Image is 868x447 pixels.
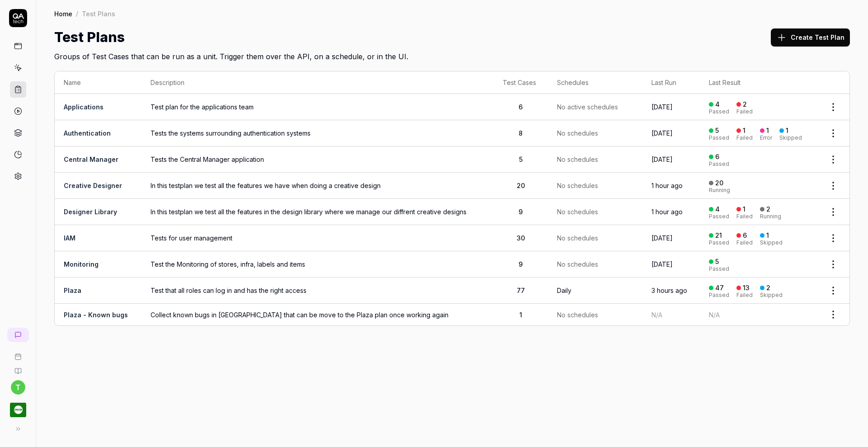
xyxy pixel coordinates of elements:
[715,100,720,108] div: 4
[715,127,719,135] div: 5
[517,287,525,294] span: 77
[557,207,598,216] span: No schedules
[743,127,745,135] div: 1
[709,292,729,298] div: Passed
[519,129,523,137] span: 8
[54,47,850,62] h2: Groups of Test Cases that can be run as a unit. Trigger them over the API, on a schedule, or in t...
[709,109,729,114] div: Passed
[494,71,548,94] th: Test Cases
[7,328,29,342] a: New conversation
[779,135,802,141] div: Skipped
[651,208,683,216] time: 1 hour ago
[519,155,523,163] span: 5
[4,360,32,375] a: Documentation
[760,214,781,219] div: Running
[743,100,747,108] div: 2
[709,311,720,319] span: N/A
[766,284,770,292] div: 2
[642,71,699,94] th: Last Run
[651,287,687,294] time: 3 hours ago
[709,266,729,272] div: Passed
[557,310,598,320] span: No schedules
[736,214,753,219] div: Failed
[736,292,753,298] div: Failed
[557,233,598,243] span: No schedules
[151,310,485,320] span: Collect known bugs in [GEOGRAPHIC_DATA] that can be move to the Plaza plan once working again
[64,260,99,268] a: Monitoring
[64,103,104,111] a: Applications
[517,234,525,242] span: 30
[709,188,730,193] div: Running
[519,311,522,319] span: 1
[766,127,769,135] div: 1
[151,259,485,269] span: Test the Monitoring of stores, infra, labels and items
[151,207,485,216] span: In this testplan we test all the features in the design library where we manage our diffrent crea...
[557,128,598,138] span: No schedules
[151,155,485,164] span: Tests the Central Manager application
[760,292,783,298] div: Skipped
[736,240,753,245] div: Failed
[651,155,673,163] time: [DATE]
[519,260,523,268] span: 9
[715,153,719,161] div: 6
[548,71,643,94] th: Schedules
[64,155,118,163] a: Central Manager
[715,231,722,240] div: 21
[4,395,32,420] button: Pricer.com Logo
[519,208,523,216] span: 9
[715,179,723,187] div: 20
[736,109,753,114] div: Failed
[743,205,745,213] div: 1
[651,103,673,111] time: [DATE]
[55,71,142,94] th: Name
[700,71,817,94] th: Last Result
[64,311,128,319] a: Plaza - Known bugs
[557,286,571,295] div: Daily
[715,205,720,213] div: 4
[64,234,75,242] a: IAM
[709,214,729,219] div: Passed
[557,181,598,190] span: No schedules
[76,9,78,18] div: /
[766,205,770,213] div: 2
[651,234,673,242] time: [DATE]
[651,260,673,268] time: [DATE]
[151,286,485,295] span: Test that all roles can log in and has the right access
[11,380,25,395] button: t
[715,284,724,292] div: 47
[709,135,729,141] div: Passed
[151,181,485,190] span: In this testplan we test all the features we have when doing a creative design
[651,182,683,189] time: 1 hour ago
[557,259,598,269] span: No schedules
[10,402,26,418] img: Pricer.com Logo
[64,129,111,137] a: Authentication
[557,102,618,112] span: No active schedules
[771,28,850,47] button: Create Test Plan
[64,182,122,189] a: Creative Designer
[743,284,750,292] div: 13
[64,287,81,294] a: Plaza
[736,135,753,141] div: Failed
[54,9,72,18] a: Home
[82,9,115,18] div: Test Plans
[4,346,32,360] a: Book a call with us
[709,161,729,167] div: Passed
[151,128,485,138] span: Tests the systems surrounding authentication systems
[142,71,494,94] th: Description
[151,102,485,112] span: Test plan for the applications team
[151,233,485,243] span: Tests for user management
[651,311,662,319] span: N/A
[557,155,598,164] span: No schedules
[519,103,523,111] span: 6
[715,258,719,266] div: 5
[64,208,117,216] a: Designer Library
[786,127,788,135] div: 1
[709,240,729,245] div: Passed
[743,231,747,240] div: 6
[760,135,772,141] div: Error
[651,129,673,137] time: [DATE]
[54,27,125,47] h1: Test Plans
[760,240,783,245] div: Skipped
[517,182,525,189] span: 20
